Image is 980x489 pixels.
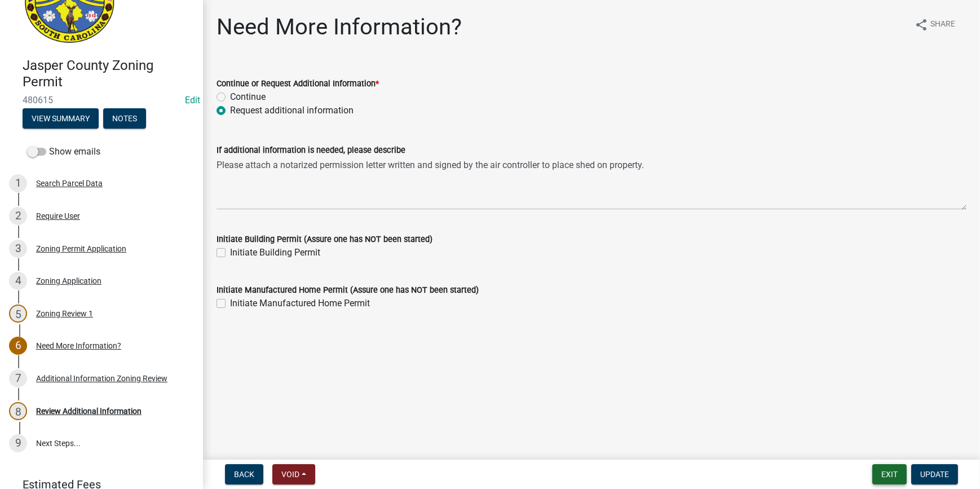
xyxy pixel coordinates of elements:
[185,95,200,105] a: Edit
[281,470,299,479] span: Void
[9,305,27,323] div: 5
[230,246,320,259] label: Initiate Building Permit
[9,434,27,452] div: 9
[930,18,955,32] span: Share
[230,90,266,104] label: Continue
[36,407,142,415] div: Review Additional Information
[872,464,907,484] button: Exit
[217,236,432,244] label: Initiate Building Permit (Assure one has NOT been started)
[9,337,27,355] div: 6
[230,297,370,310] label: Initiate Manufactured Home Permit
[36,212,80,220] div: Require User
[103,108,146,129] button: Notes
[36,277,101,285] div: Zoning Application
[9,272,27,290] div: 4
[27,145,100,158] label: Show emails
[23,114,99,124] wm-modal-confirm: Summary
[272,464,315,484] button: Void
[9,207,27,225] div: 2
[9,402,27,420] div: 8
[225,464,263,484] button: Back
[103,114,146,124] wm-modal-confirm: Notes
[36,179,103,187] div: Search Parcel Data
[234,470,254,479] span: Back
[36,310,93,318] div: Zoning Review 1
[185,95,200,105] wm-modal-confirm: Edit Application Number
[9,174,27,192] div: 1
[23,58,194,90] h4: Jasper County Zoning Permit
[36,375,167,382] div: Additional Information Zoning Review
[217,80,379,88] label: Continue or Request Additional Information
[217,14,462,41] h1: Need More Information?
[217,287,479,294] label: Initiate Manufactured Home Permit (Assure one has NOT been started)
[217,147,405,155] label: If additional information is needed, please describe
[230,104,354,117] label: Request additional information
[9,240,27,258] div: 3
[911,464,958,484] button: Update
[23,108,99,129] button: View Summary
[9,369,27,387] div: 7
[915,18,928,32] i: share
[36,245,126,253] div: Zoning Permit Application
[23,95,180,105] span: 480615
[36,342,121,350] div: Need More Information?
[906,14,964,36] button: shareShare
[920,470,949,479] span: Update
